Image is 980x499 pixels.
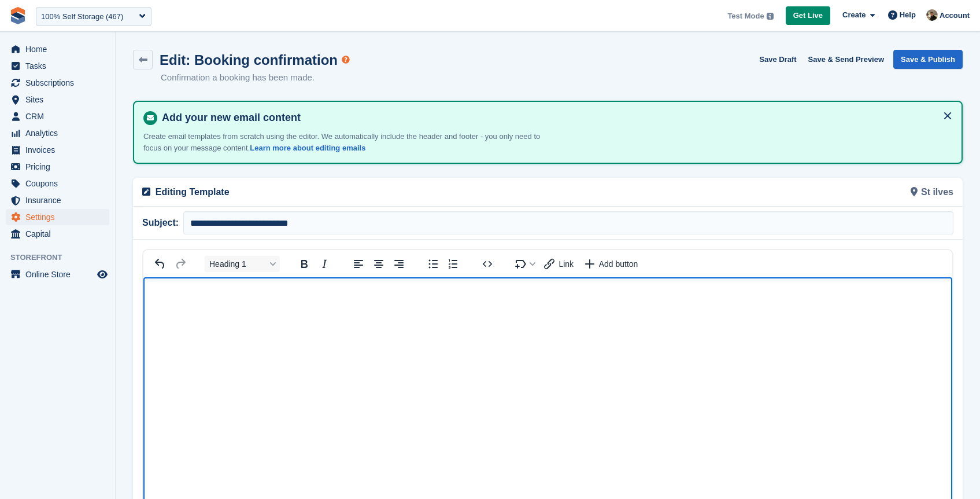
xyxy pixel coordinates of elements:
span: Capital [25,226,95,242]
a: menu [6,41,109,57]
span: Subject: [142,216,183,230]
span: Tasks [25,58,95,74]
button: Bold [294,256,314,272]
a: menu [6,58,109,74]
span: Add button [599,259,638,269]
img: icon-info-grey-7440780725fd019a000dd9b08b2336e03edf1995a4989e88bcd33f0948082b44.svg [767,13,774,20]
a: menu [6,175,109,192]
span: Home [25,41,95,57]
span: Online Store [25,266,95,282]
a: Get Live [786,6,830,25]
span: Link [559,259,574,269]
span: Subscriptions [25,75,95,91]
img: stora-icon-8386f47178a22dfd0bd8f6a31ec36ba5ce8667c1dd55bd0f319d3a0aa187defe.svg [9,7,27,24]
div: St iIves [548,178,961,206]
button: Bullet list [423,256,443,272]
a: menu [6,108,109,124]
h4: Add your new email content [157,111,952,124]
button: Italic [315,256,334,272]
span: Coupons [25,175,95,192]
button: Block Heading 1 [205,256,280,272]
button: Undo [150,256,170,272]
button: Save Draft [755,50,801,69]
span: Storefront [10,252,115,263]
a: Learn more about editing emails [250,144,365,152]
a: menu [6,192,109,208]
button: Align left [349,256,368,272]
span: Help [900,9,916,21]
a: menu [6,91,109,108]
button: Align center [369,256,389,272]
button: Numbered list [443,256,463,272]
button: Redo [171,256,190,272]
a: menu [6,125,109,141]
button: Insert link with variable [540,256,579,272]
span: Insurance [25,192,95,208]
span: Pricing [25,159,95,175]
span: CRM [25,108,95,124]
div: Tooltip anchor [341,54,351,65]
span: Heading 1 [209,259,266,269]
span: Create [842,9,866,21]
span: Get Live [793,10,823,21]
img: Oliver Bruce [926,9,938,21]
button: Insert a call-to-action button [579,256,644,272]
span: Analytics [25,125,95,141]
div: 100% Self Storage (467) [41,11,123,23]
button: Save & Send Preview [804,50,889,69]
span: Account [940,10,970,21]
span: Sites [25,91,95,108]
a: menu [6,75,109,91]
button: Insert merge tag [512,256,539,272]
h1: Edit: Booking confirmation [160,52,338,68]
span: Invoices [25,142,95,158]
span: Test Mode [727,10,764,22]
a: menu [6,159,109,175]
span: Settings [25,209,95,225]
p: Editing Template [156,185,541,199]
a: menu [6,266,109,282]
a: Preview store [95,267,109,281]
button: Save & Publish [893,50,963,69]
button: Source code [478,256,497,272]
p: Confirmation a booking has been made. [161,71,338,85]
a: menu [6,142,109,158]
a: menu [6,209,109,225]
button: Align right [389,256,409,272]
p: Create email templates from scratch using the editor. We automatically include the header and foo... [143,131,548,153]
a: menu [6,226,109,242]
